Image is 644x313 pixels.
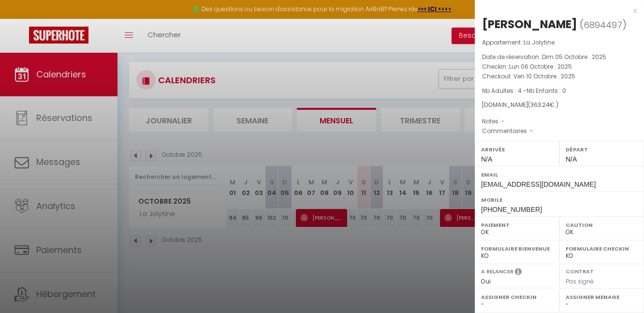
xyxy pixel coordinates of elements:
p: Notes : [482,117,637,126]
label: Assigner Menage [566,292,638,302]
span: ( € ) [528,101,558,109]
span: La Jolytine [524,38,555,46]
label: Arrivée [481,145,553,154]
span: Ven 10 Octobre . 2025 [513,72,575,80]
span: Nb Enfants : 0 [527,87,566,95]
label: Formulaire Checkin [566,244,638,253]
span: ( ) [580,18,627,31]
p: Checkout : [482,72,637,81]
div: [PERSON_NAME] [482,16,577,32]
div: [DOMAIN_NAME] [482,101,637,110]
p: Commentaires : [482,126,637,136]
label: Départ [566,145,638,154]
span: N/A [481,155,492,163]
span: Pas signé [566,277,594,285]
label: A relancer [481,268,513,276]
label: Formulaire Bienvenue [481,244,553,253]
p: Checkin : [482,62,637,72]
label: Paiement [481,220,553,230]
span: [PHONE_NUMBER] [481,206,542,213]
span: [EMAIL_ADDRESS][DOMAIN_NAME] [481,180,596,188]
span: N/A [566,155,577,163]
span: Dim 05 Octobre . 2025 [542,53,606,61]
label: Email [481,170,638,179]
label: Assigner Checkin [481,292,553,302]
p: Date de réservation : [482,52,637,62]
span: - [530,127,533,135]
div: x [475,5,637,16]
label: Caution [566,220,638,230]
span: 6894497 [584,19,622,31]
i: Sélectionner OUI si vous souhaiter envoyer les séquences de messages post-checkout [515,268,522,278]
label: Contrat [566,268,594,274]
label: Mobile [481,195,638,205]
span: - [501,117,505,125]
p: Appartement : [482,38,637,47]
span: Nb Adultes : 4 - [482,87,566,95]
span: Lun 06 Octobre . 2025 [509,62,572,71]
span: 363.24 [530,101,550,109]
